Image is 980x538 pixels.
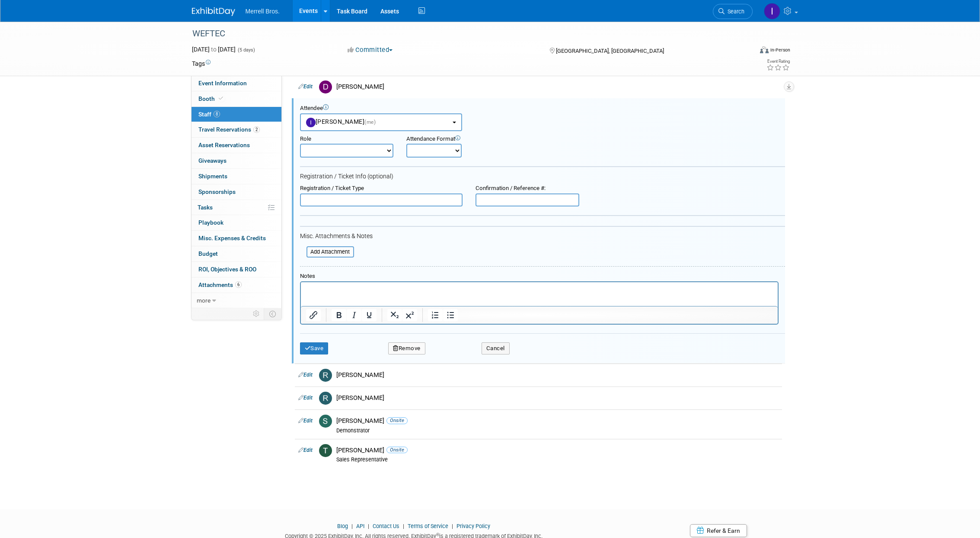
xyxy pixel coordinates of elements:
div: [PERSON_NAME] [336,371,779,379]
button: Save [300,342,329,354]
span: Search [725,8,744,15]
div: Misc. Attachments & Notes [300,232,785,240]
span: Merrell Bros. [246,8,280,15]
span: more [197,297,211,304]
a: Staff8 [192,107,281,122]
span: | [366,523,371,529]
span: Asset Reservations [198,142,250,148]
span: Staff [198,111,220,118]
img: ExhibitDay [192,7,235,16]
button: Italic [347,309,361,321]
button: Subscript [387,309,402,321]
a: Tasks [192,200,281,215]
span: 2 [253,126,260,133]
img: D.jpg [319,81,332,93]
div: [PERSON_NAME] [336,446,779,454]
span: Giveaways [198,157,227,164]
div: [PERSON_NAME] [336,83,779,91]
span: Budget [198,250,218,257]
a: Terms of Service [408,523,448,529]
a: Attachments6 [192,277,281,293]
div: [PERSON_NAME] [336,417,779,425]
div: Registration / Ticket Type [300,185,463,192]
a: Asset Reservations [192,138,281,153]
span: Sponsorships [198,188,236,195]
a: Edit [298,447,313,453]
div: Attendee [300,105,785,112]
a: Edit [298,84,313,90]
div: Registration / Ticket Info (optional) [300,173,785,180]
span: Onsite [386,447,408,453]
span: 6 [235,281,242,288]
div: Confirmation / Reference #: [476,185,579,192]
button: Cancel [482,342,510,354]
span: [PERSON_NAME] [306,118,376,125]
span: Event Information [198,80,247,87]
sup: ® [436,532,439,537]
button: Underline [362,309,377,321]
a: Playbook [192,215,281,230]
a: Privacy Policy [456,523,490,529]
div: Notes [300,273,779,280]
span: Shipments [198,173,227,180]
a: Contact Us [373,523,399,529]
a: Booth [192,91,281,106]
button: Bullet list [443,309,458,321]
img: R.jpg [319,392,332,405]
td: Personalize Event Tab Strip [249,308,264,319]
div: Event Format [702,45,791,58]
span: Booth [198,95,225,102]
button: Committed [345,45,396,55]
div: In-Person [770,47,790,53]
span: (me) [364,119,376,125]
iframe: Rich Text Area [301,282,778,306]
div: Attendance Format [406,135,518,143]
div: Event Rating [766,59,790,64]
div: [PERSON_NAME] [336,394,779,402]
a: API [356,523,364,529]
span: Attachments [198,281,242,288]
a: Edit [298,372,313,378]
span: | [349,523,355,529]
a: more [192,293,281,308]
a: Shipments [192,169,281,184]
a: Event Information [192,76,281,91]
a: Budget [192,246,281,261]
button: Superscript [402,309,417,321]
span: ROI, Objectives & ROO [198,266,256,273]
a: Edit [298,418,313,424]
a: Travel Reservations2 [192,122,281,137]
span: (5 days) [237,47,255,53]
button: Remove [388,342,425,354]
img: T.jpg [319,444,332,457]
a: Edit [298,395,313,401]
span: Playbook [198,219,223,226]
button: Numbered list [428,309,443,321]
td: Tags [192,59,211,68]
button: Bold [332,309,346,321]
a: Giveaways [192,153,281,168]
div: WEFTEC [189,26,740,42]
a: Refer & Earn [690,524,747,537]
button: [PERSON_NAME](me) [300,113,462,131]
span: to [210,46,218,53]
img: Format-Inperson.png [760,46,769,53]
a: Sponsorships [192,184,281,200]
span: Tasks [198,204,213,211]
a: Blog [337,523,348,529]
span: Misc. Expenses & Credits [198,235,266,242]
div: Demonstrator [336,427,779,434]
span: | [401,523,406,529]
a: ROI, Objectives & ROO [192,262,281,277]
div: Role [300,135,393,143]
img: S.jpg [319,415,332,428]
button: Insert/edit link [306,309,321,321]
i: Booth reservation complete [219,96,223,101]
span: Onsite [386,417,408,424]
span: [GEOGRAPHIC_DATA], [GEOGRAPHIC_DATA] [556,48,664,54]
span: [DATE] [DATE] [192,46,236,53]
span: | [450,523,455,529]
img: R.jpg [319,369,332,382]
span: 8 [214,111,220,117]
